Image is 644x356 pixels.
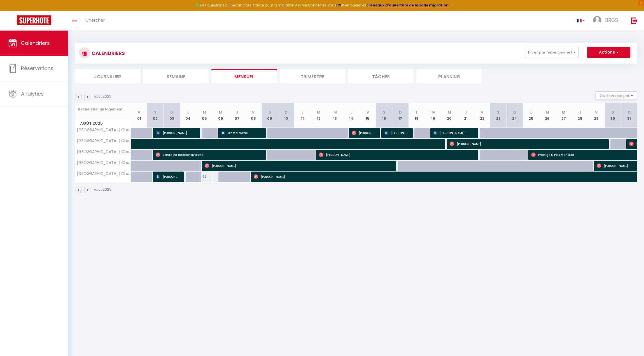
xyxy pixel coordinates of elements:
a: Chercher [81,11,109,31]
th: 09 [262,103,278,128]
span: [PERSON_NAME] [450,138,601,149]
th: 06 [213,103,229,128]
span: [PERSON_NAME] [156,128,193,138]
th: 11 [294,103,311,128]
th: 14 [343,103,360,128]
li: Tâches [348,69,414,83]
img: logout [631,17,638,24]
abbr: M [546,110,549,115]
abbr: M [219,110,222,115]
abbr: L [530,110,532,115]
abbr: V [481,110,483,115]
li: Planning [416,69,482,83]
h3: CALENDRIERS [90,47,125,59]
button: Ouvrir le widget de chat LiveChat [4,2,21,19]
span: [PERSON_NAME] [433,128,471,138]
span: Chercher [85,17,105,23]
span: Calendriers [21,40,50,47]
abbr: V [252,110,255,115]
abbr: J [236,110,238,115]
abbr: M [333,110,337,115]
strong: créneaux d'ouverture de la salle migration [366,3,449,8]
abbr: L [302,110,303,115]
span: [GEOGRAPHIC_DATA] | Chambre 1 * 14 m² * Cosy * Rénovée * TV * Douche [76,128,132,132]
th: 24 [507,103,523,128]
th: 20 [441,103,458,128]
abbr: M [448,110,451,115]
span: [GEOGRAPHIC_DATA] | Chambre 3 * 12 m² * Cosy * Rénovée * Douche [76,150,132,154]
abbr: D [170,110,173,115]
abbr: J [465,110,467,115]
a: ICI [336,3,341,8]
button: Filtrer par hébergement [525,47,579,58]
abbr: M [431,110,435,115]
span: Santatra Rakotonavalona [156,149,258,160]
span: [GEOGRAPHIC_DATA] | Chambre 2 * 9 m² * Cosy * Rénovée * Douche [76,139,132,143]
th: 01 [131,103,147,128]
button: Actions [587,47,630,58]
span: Bineta cuxac [221,128,259,138]
th: 22 [474,103,490,128]
abbr: V [595,110,598,115]
th: 23 [490,103,507,128]
abbr: V [138,110,140,115]
span: [PERSON_NAME] [254,171,563,182]
th: 04 [180,103,196,128]
abbr: S [612,110,614,115]
abbr: D [285,110,288,115]
abbr: J [350,110,353,115]
abbr: D [628,110,631,115]
abbr: J [579,110,581,115]
li: Journalier [75,69,140,83]
th: 19 [425,103,441,128]
li: Mensuel [211,69,277,83]
th: 25 [523,103,539,128]
input: Rechercher un logement... [78,104,128,114]
li: Trimestre [280,69,345,83]
th: 21 [458,103,474,128]
img: ... [593,16,601,24]
th: 15 [360,103,376,128]
span: [PERSON_NAME] [384,128,406,138]
span: [GEOGRAPHIC_DATA] | Chambre 5 * 16 m² * Chambre 16 m² * Cosy * Rénovée * Douche * Toilette [76,172,132,176]
th: 16 [376,103,392,128]
abbr: S [269,110,271,115]
abbr: L [187,110,189,115]
th: 10 [278,103,294,128]
span: [PERSON_NAME] [205,160,389,171]
abbr: L [416,110,417,115]
span: BRGS [605,17,618,24]
th: 26 [539,103,556,128]
abbr: M [562,110,565,115]
img: Super Booking [17,15,51,25]
span: Réservations [21,65,53,72]
div: 42 [196,172,213,182]
th: 08 [245,103,262,128]
abbr: D [513,110,516,115]
th: 29 [588,103,605,128]
abbr: S [497,110,500,115]
abbr: V [367,110,369,115]
abbr: S [154,110,157,115]
span: [PERSON_NAME] [156,171,177,182]
p: Août 2025 [94,94,111,99]
span: [GEOGRAPHIC_DATA] | Chambre 4 * 9 m² * Cosy * Rénovée * Douche [76,161,132,165]
th: 13 [327,103,343,128]
abbr: S [383,110,385,115]
span: Analytics [21,90,44,97]
span: [PERSON_NAME] [319,149,470,160]
th: 12 [311,103,327,128]
th: 28 [572,103,588,128]
abbr: D [399,110,402,115]
th: 02 [147,103,164,128]
button: Gestion des prix [596,91,637,100]
th: 30 [605,103,621,128]
abbr: M [317,110,320,115]
th: 31 [621,103,637,128]
a: ... BRGS [589,11,625,31]
abbr: M [203,110,206,115]
li: Semaine [143,69,209,83]
th: 27 [556,103,572,128]
span: Août 2025 [75,119,131,128]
